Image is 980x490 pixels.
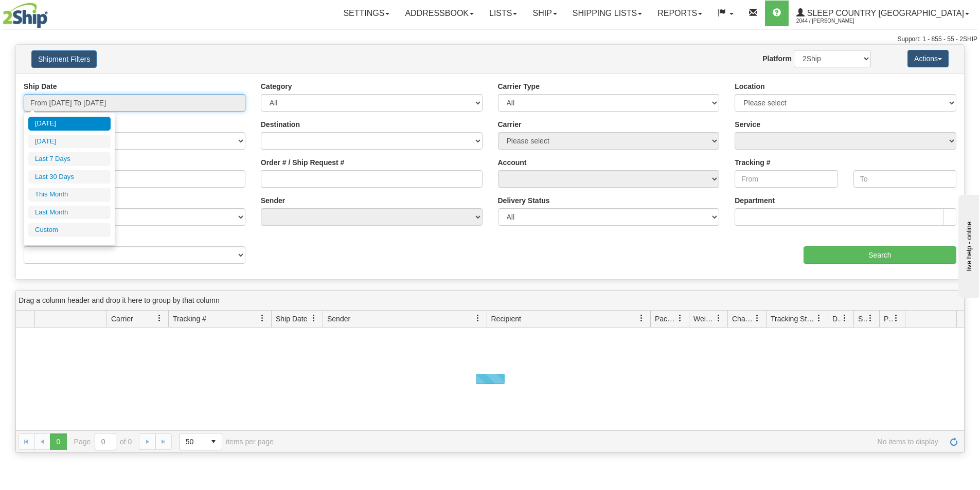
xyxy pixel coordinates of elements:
li: [DATE] [28,135,111,149]
a: Refresh [946,433,962,450]
a: Recipient filter column settings [633,310,650,327]
iframe: chat widget [956,192,979,297]
li: Custom [28,223,111,237]
span: Packages [655,314,676,324]
label: Carrier [498,119,522,130]
li: Last 7 Days [28,152,111,166]
a: Charge filter column settings [749,310,766,327]
li: [DATE] [28,117,111,131]
label: Platform [762,53,792,64]
a: Ship Date filter column settings [305,310,323,327]
span: Recipient [491,314,521,324]
input: Search [804,246,956,264]
button: Actions [907,50,949,67]
span: No items to display [288,438,938,446]
input: From [735,170,838,188]
span: select [205,433,222,450]
span: Sender [327,314,350,324]
span: Charge [732,314,754,324]
span: Tracking Status [771,314,815,324]
a: Lists [482,1,525,26]
span: Pickup Status [884,314,893,324]
a: Tracking Status filter column settings [810,310,828,327]
span: items per page [179,433,274,450]
label: Service [735,119,760,130]
label: Department [735,195,775,206]
a: Weight filter column settings [710,310,727,327]
li: Last 30 Days [28,170,111,184]
span: Delivery Status [832,314,841,324]
a: Sleep Country [GEOGRAPHIC_DATA] 2044 / [PERSON_NAME] [789,1,977,26]
label: Carrier Type [498,81,540,92]
a: Carrier filter column settings [151,310,168,327]
span: 2044 / [PERSON_NAME] [796,16,874,26]
li: Last Month [28,206,111,220]
a: Tracking # filter column settings [254,310,271,327]
button: Shipment Filters [31,50,97,68]
img: logo2044.jpg [3,3,48,28]
li: This Month [28,188,111,202]
a: Delivery Status filter column settings [836,310,853,327]
a: Pickup Status filter column settings [887,310,905,327]
span: Page sizes drop down [179,433,222,450]
span: Weight [693,314,715,324]
label: Category [261,81,292,92]
div: grid grouping header [16,291,964,311]
a: Addressbook [397,1,482,26]
div: Support: 1 - 855 - 55 - 2SHIP [3,35,977,44]
label: Account [498,157,527,168]
label: Location [735,81,764,92]
a: Sender filter column settings [469,310,487,327]
span: Tracking # [173,314,206,324]
label: Delivery Status [498,195,550,206]
a: Settings [335,1,397,26]
a: Shipping lists [565,1,650,26]
span: Shipment Issues [858,314,867,324]
span: Ship Date [276,314,307,324]
a: Shipment Issues filter column settings [862,310,879,327]
a: Reports [650,1,710,26]
label: Sender [261,195,285,206]
div: live help - online [8,9,95,16]
label: Ship Date [24,81,57,92]
span: Page of 0 [74,433,132,450]
a: Ship [525,1,564,26]
span: 50 [186,437,199,447]
span: Page 0 [50,433,66,450]
input: To [853,170,956,188]
a: Packages filter column settings [671,310,689,327]
span: Sleep Country [GEOGRAPHIC_DATA] [805,9,964,17]
span: Carrier [111,314,133,324]
label: Destination [261,119,300,130]
label: Order # / Ship Request # [261,157,345,168]
label: Tracking # [735,157,770,168]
